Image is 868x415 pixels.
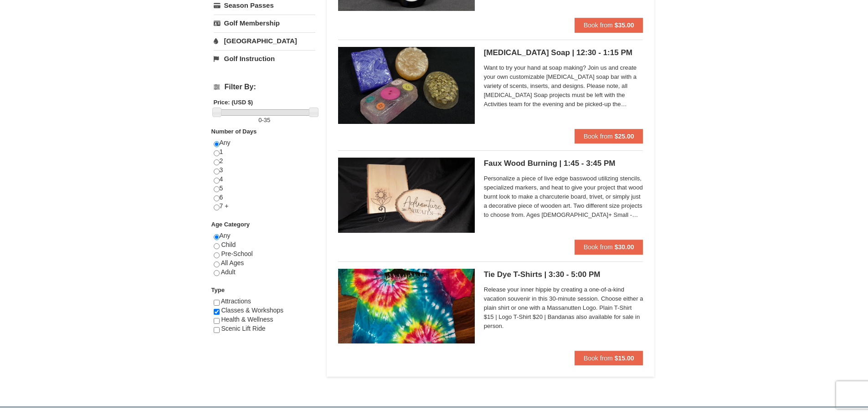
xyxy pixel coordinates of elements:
a: [GEOGRAPHIC_DATA] [214,32,315,49]
strong: Type [211,287,225,293]
span: Child [221,241,236,248]
span: Pre-School [221,250,252,257]
span: Want to try your hand at soap making? Join us and create your own customizable [MEDICAL_DATA] soa... [484,63,643,109]
strong: Number of Days [211,128,257,135]
strong: $30.00 [615,243,634,251]
button: Book from $15.00 [575,351,643,365]
span: 35 [264,117,270,123]
span: Book from [584,354,613,362]
span: Release your inner hippie by creating a one-of-a-kind vacation souvenir in this 30-minute session... [484,285,643,331]
h4: Filter By: [214,83,315,91]
img: 6619869-1663-24127929.jpg [338,158,475,232]
h5: [MEDICAL_DATA] Soap | 12:30 - 1:15 PM [484,48,643,57]
img: 6619869-1562-921990d1.png [338,269,475,343]
strong: Price: (USD $) [214,99,253,106]
button: Book from $25.00 [575,129,643,143]
span: Adult [221,268,236,276]
span: Personalize a piece of live edge basswood utilizing stencils, specialized markers, and heat to gi... [484,174,643,220]
h5: Faux Wood Burning | 1:45 - 3:45 PM [484,159,643,168]
strong: $15.00 [615,354,634,362]
label: - [214,116,315,125]
a: Golf Membership [214,15,315,31]
span: Scenic Lift Ride [221,325,265,332]
span: Health & Wellness [221,316,273,323]
span: All Ages [221,259,244,266]
button: Book from $35.00 [575,18,643,32]
strong: $25.00 [615,133,634,140]
span: Attractions [221,297,251,305]
strong: $35.00 [615,21,634,29]
h5: Tie Dye T-Shirts | 3:30 - 5:00 PM [484,270,643,279]
img: 6619869-1712-8a266ab4.png [338,47,475,124]
strong: Age Category [211,221,250,228]
div: Any 1 2 3 4 5 6 7 + [214,138,315,220]
div: Any [214,231,315,286]
span: 0 [258,117,262,123]
span: Book from [584,133,613,140]
span: Classes & Workshops [221,307,283,314]
span: Book from [584,21,613,29]
button: Book from $30.00 [575,240,643,254]
a: Golf Instruction [214,50,315,67]
span: Book from [584,243,613,251]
